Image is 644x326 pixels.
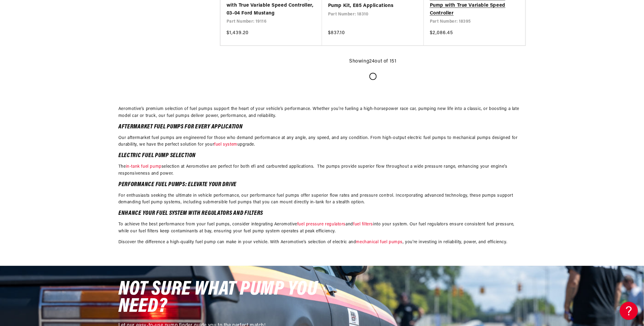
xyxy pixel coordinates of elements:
[118,135,526,148] p: Our aftermarket fuel pumps are engineered for those who demand performance at any angle, any spee...
[118,182,526,188] h2: Performance Fuel Pumps: Elevate Your Drive
[297,222,346,227] a: fuel pressure regulators
[353,222,373,227] a: fuel filters
[349,58,396,66] p: Showing out of 151
[118,221,526,235] p: To achieve the best performance from your fuel pumps, consider integrating Aeromotive and into yo...
[118,192,526,206] p: For enthusiasts seeking the ultimate in vehicle performance, our performance fuel pumps offer sup...
[118,153,526,159] h2: Electric Fuel Pump Selection
[118,211,526,216] h2: Enhance Your Fuel System with Regulators and Filters
[118,239,526,246] p: Discover the difference a high-quality fuel pump can make in your vehicle. With Aeromotive's sele...
[356,240,403,244] a: mechanical fuel pumps
[126,164,162,169] a: in-tank fuel pump
[118,106,526,119] p: Aeromotive’s premium selection of fuel pumps support the heart of your vehicle’s performance. Whe...
[369,59,375,64] span: 24
[214,142,237,147] a: fuel system
[118,163,526,177] p: The selection at Aeromotive are perfect for both efi and carbureted applications. The pumps provi...
[118,124,526,130] h2: Aftermarket Fuel Pumps for Every Application
[118,279,318,317] span: NOT SURE WHAT PUMP YOU NEED?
